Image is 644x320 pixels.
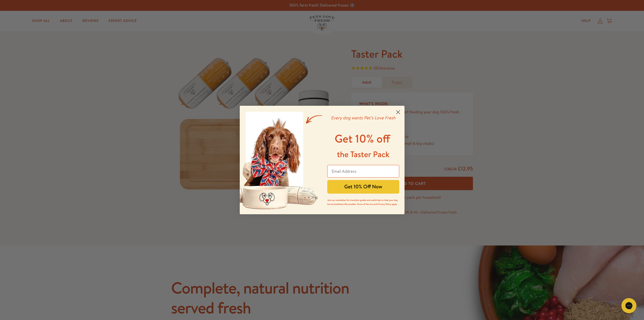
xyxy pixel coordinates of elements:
input: Email Address [327,165,399,177]
button: Close dialog [394,108,403,117]
em: Every dog wants Pet’s Love Fresh [331,115,395,121]
span: Get 10% off [335,131,390,146]
span: the Taster Pack [337,149,389,160]
iframe: Gorgias live chat messenger [619,296,639,315]
img: a400ef88-77f9-4908-94a9-4c138221a682.jpeg [240,106,322,214]
button: Get 10% Off Now [327,180,399,194]
span: Join our newsletter for transition guides and useful tips to help your dog live its healthiest li... [327,198,397,206]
